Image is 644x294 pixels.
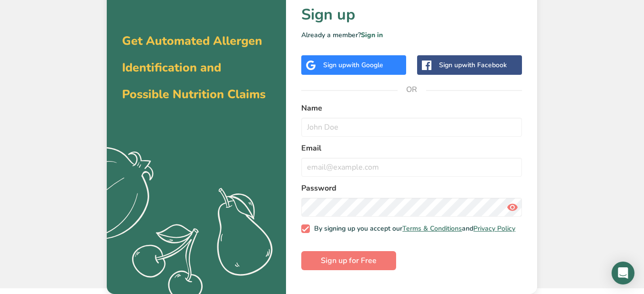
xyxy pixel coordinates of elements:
[323,60,383,70] div: Sign up
[301,30,522,40] p: Already a member?
[346,61,383,70] span: with Google
[301,251,396,270] button: Sign up for Free
[122,33,266,102] span: Get Automated Allergen Identification and Possible Nutrition Claims
[310,224,516,233] span: By signing up you accept our and
[301,182,522,194] label: Password
[473,224,515,233] a: Privacy Policy
[301,158,522,177] input: email@example.com
[462,61,507,70] span: with Facebook
[321,255,377,266] span: Sign up for Free
[612,262,634,284] div: Open Intercom Messenger
[301,3,522,26] h1: Sign up
[398,75,426,104] span: OR
[301,102,522,114] label: Name
[301,142,522,154] label: Email
[439,60,507,70] div: Sign up
[301,118,522,137] input: John Doe
[361,30,383,40] a: Sign in
[402,224,462,233] a: Terms & Conditions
